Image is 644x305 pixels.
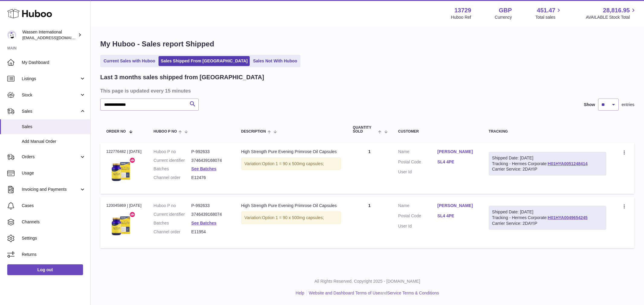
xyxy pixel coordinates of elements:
[22,219,86,225] span: Channels
[398,169,437,175] dt: User Id
[586,6,637,20] a: 28,816.95 AVAILABLE Stock Total
[296,291,304,295] a: Help
[22,108,79,114] span: Sales
[191,212,229,217] dd: 3746439168074
[191,166,216,171] a: See Batches
[537,6,555,14] span: 451.47
[22,92,79,98] span: Stock
[22,139,86,144] span: Add Manual Order
[22,76,79,82] span: Listings
[398,223,437,229] dt: User Id
[535,14,562,20] span: Total sales
[95,278,639,284] p: All Rights Reserved. Copyright 2025 - [DOMAIN_NAME]
[191,175,229,181] dd: E12476
[101,56,157,66] a: Current Sales with Huboo
[22,154,79,160] span: Orders
[191,229,229,235] dd: E11954
[22,187,79,192] span: Invoicing and Payments
[154,175,191,181] dt: Channel order
[106,210,136,241] img: EveningPrimroseOilCapsules_TopSanteLogo.png
[492,166,603,172] div: Carrier Service: 2DAYIP
[622,102,634,108] span: entries
[603,6,630,14] span: 28,816.95
[437,159,477,165] a: SL4 4PE
[100,73,264,81] h2: Last 3 months sales shipped from [GEOGRAPHIC_DATA]
[454,6,471,14] strong: 13729
[154,166,191,172] dt: Batches
[398,159,437,166] dt: Postal Code
[22,252,86,257] span: Returns
[499,6,512,14] strong: GBP
[241,130,266,134] span: Description
[241,149,341,155] div: High Strength Pure Evening Primrose Oil Capsules
[398,213,437,220] dt: Postal Code
[451,14,471,20] div: Huboo Ref
[154,220,191,226] dt: Batches
[492,221,603,226] div: Carrier Service: 2DAYIP
[106,203,142,208] div: 120045869 | [DATE]
[492,155,603,161] div: Shipped Date: [DATE]
[398,203,437,210] dt: Name
[22,170,86,176] span: Usage
[159,56,250,66] a: Sales Shipped From [GEOGRAPHIC_DATA]
[262,215,324,220] span: Option 1 = 90 x 500mg capsules;
[154,130,177,134] span: Huboo P no
[548,215,588,220] a: H01HYA0049654245
[191,158,229,163] dd: 3746439168074
[106,149,142,154] div: 122776482 | [DATE]
[191,203,229,209] dd: P-992633
[251,56,299,66] a: Sales Not With Huboo
[437,213,477,219] a: SL4 4PE
[307,290,439,296] li: and
[495,14,512,20] div: Currency
[535,6,562,20] a: 451.47 Total sales
[309,291,380,295] a: Website and Dashboard Terms of Use
[489,130,607,134] div: Tracking
[387,291,439,295] a: Service Terms & Conditions
[106,156,136,186] img: EveningPrimroseOilCapsules_TopSanteLogo.png
[106,130,126,134] span: Order No
[437,203,477,209] a: [PERSON_NAME]
[7,264,83,275] a: Log out
[241,158,341,170] div: Variation:
[154,212,191,217] dt: Current identifier
[584,102,595,108] label: Show
[489,206,607,230] div: Tracking - Hermes Corporate:
[548,161,588,166] a: H01HYA0051248414
[241,212,341,224] div: Variation:
[22,235,86,241] span: Settings
[191,149,229,155] dd: P-992633
[191,221,216,225] a: See Batches
[347,197,392,248] td: 1
[100,87,633,94] h3: This page is updated every 15 minutes
[22,203,86,209] span: Cases
[353,126,377,134] span: Quantity Sold
[154,149,191,155] dt: Huboo P no
[347,143,392,194] td: 1
[7,30,16,39] img: gemma.moses@wassen.com
[22,124,86,130] span: Sales
[398,130,477,134] div: Customer
[437,149,477,155] a: [PERSON_NAME]
[398,149,437,156] dt: Name
[154,229,191,235] dt: Channel order
[22,60,86,65] span: My Dashboard
[100,39,634,49] h1: My Huboo - Sales report Shipped
[586,14,637,20] span: AVAILABLE Stock Total
[154,203,191,209] dt: Huboo P no
[241,203,341,209] div: High Strength Pure Evening Primrose Oil Capsules
[262,161,324,166] span: Option 1 = 90 x 500mg capsules;
[489,152,607,176] div: Tracking - Hermes Corporate:
[22,35,89,40] span: [EMAIL_ADDRESS][DOMAIN_NAME]
[154,158,191,163] dt: Current identifier
[492,209,603,215] div: Shipped Date: [DATE]
[22,29,77,41] div: Wassen International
